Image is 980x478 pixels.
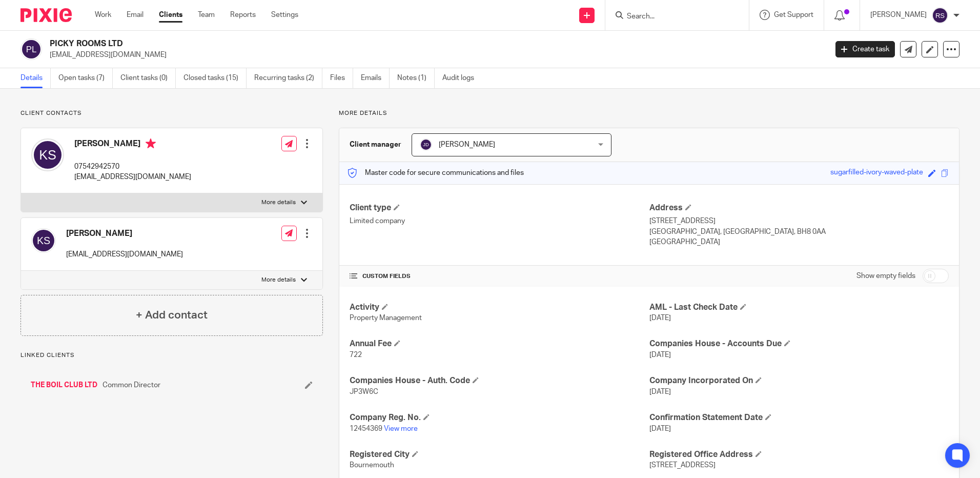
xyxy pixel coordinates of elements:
p: Limited company [350,216,649,226]
span: [STREET_ADDRESS] [649,462,716,469]
a: Settings [271,10,298,20]
span: Common Director [103,380,160,390]
a: Create task [835,41,895,57]
a: THE BOIL CLUB LTD [31,380,97,390]
a: Work [95,10,111,20]
span: 722 [350,351,362,358]
p: [EMAIL_ADDRESS][DOMAIN_NAME] [74,172,191,182]
span: [DATE] [649,388,671,395]
h4: Confirmation Statement Date [649,412,949,423]
h4: Registered Office Address [649,449,949,460]
p: Master code for secure communications and files [347,168,524,178]
i: Primary [146,138,156,149]
p: More details [261,276,296,284]
p: Client contacts [21,109,323,117]
h4: Address [649,203,949,213]
p: 07542942570 [74,162,191,172]
h4: Companies House - Accounts Due [649,338,949,349]
h4: Activity [350,302,649,313]
a: Clients [159,10,182,20]
a: Audit logs [442,68,482,88]
p: [GEOGRAPHIC_DATA], [GEOGRAPHIC_DATA], BH8 0AA [649,227,949,237]
a: Emails [361,68,390,88]
a: Email [127,10,144,20]
span: 12454369 [350,425,382,432]
h4: CUSTOM FIELDS [350,272,649,281]
p: [GEOGRAPHIC_DATA] [649,237,949,247]
h4: Annual Fee [350,338,649,349]
p: More details [339,109,959,117]
a: Notes (1) [397,68,435,88]
span: [DATE] [649,314,671,322]
span: [DATE] [649,351,671,358]
p: [EMAIL_ADDRESS][DOMAIN_NAME] [50,50,820,60]
span: [PERSON_NAME] [439,141,495,148]
input: Search [626,12,718,22]
h3: Client manager [350,140,401,150]
span: [DATE] [649,425,671,432]
a: Details [21,68,51,88]
p: [STREET_ADDRESS] [649,216,949,226]
a: Team [198,10,215,20]
span: JP3W6C [350,388,378,395]
a: Client tasks (0) [120,68,176,88]
img: svg%3E [21,38,42,60]
h4: Registered City [350,449,649,460]
h4: [PERSON_NAME] [66,228,183,239]
img: svg%3E [31,138,64,171]
h4: AML - Last Check Date [649,302,949,313]
h4: + Add contact [136,307,208,323]
h4: Company Reg. No. [350,412,649,423]
a: View more [384,425,418,432]
h4: Client type [350,203,649,213]
h4: [PERSON_NAME] [74,138,191,151]
p: [EMAIL_ADDRESS][DOMAIN_NAME] [66,249,183,260]
span: Bournemouth [350,462,394,469]
p: [PERSON_NAME] [870,10,927,20]
p: More details [261,198,296,207]
h2: PICKY ROOMS LTD [50,38,666,49]
div: sugarfilled-ivory-waved-plate [830,167,923,179]
h4: Company Incorporated On [649,375,949,386]
h4: Companies House - Auth. Code [350,375,649,386]
label: Show empty fields [856,271,915,281]
span: Property Management [350,314,422,322]
a: Closed tasks (15) [183,68,247,88]
span: Get Support [774,11,813,18]
p: Linked clients [21,351,323,360]
img: Pixie [21,8,72,22]
a: Open tasks (7) [58,68,113,88]
img: svg%3E [31,228,56,253]
a: Files [330,68,353,88]
a: Recurring tasks (2) [254,68,322,88]
img: svg%3E [420,138,432,151]
img: svg%3E [932,7,948,24]
a: Reports [230,10,256,20]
